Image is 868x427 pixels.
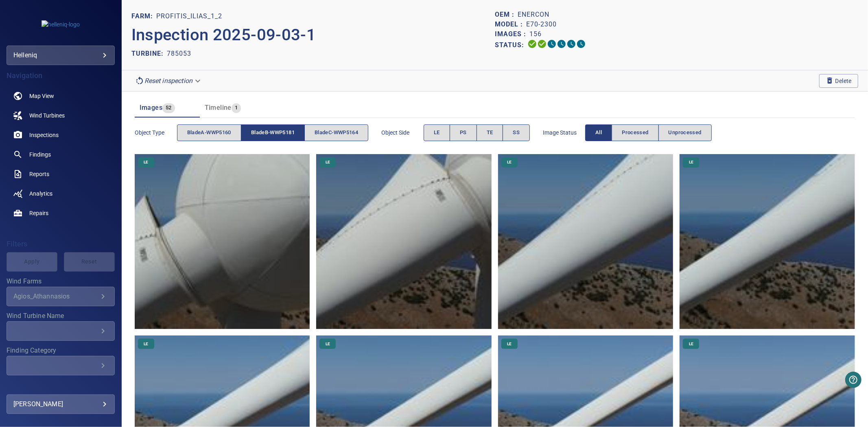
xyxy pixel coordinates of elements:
button: bladeC-WWP5164 [304,124,368,141]
span: Timeline [205,104,232,111]
div: objectType [177,124,369,141]
button: All [585,124,612,141]
label: Wind Turbine Name [7,313,115,319]
a: reports noActive [7,164,115,184]
div: Wind Farms [7,287,115,306]
div: Agios_Athannasios [13,292,98,300]
label: Wind Farms [7,278,115,285]
p: 785053 [167,49,191,59]
span: LE [502,159,516,165]
span: Delete [826,76,852,85]
span: LE [434,128,440,137]
a: repairs noActive [7,203,115,223]
p: Inspection 2025-09-03-1 [131,23,495,47]
span: Image Status [543,129,585,137]
div: Reset inspection [131,74,206,88]
svg: ML Processing 0% [557,39,566,49]
svg: Uploading 100% [527,39,537,49]
button: LE [424,124,450,141]
span: Images [140,104,162,111]
span: Findings [29,150,51,159]
p: Status: [495,39,527,51]
h4: Filters [7,240,115,248]
div: helleniq [13,49,108,62]
span: PS [460,128,467,137]
span: All [595,128,602,137]
span: LE [139,341,153,347]
a: analytics noActive [7,184,115,203]
span: bladeC-WWP5164 [315,128,358,137]
span: TE [487,128,493,137]
p: Profitis_Ilias_1_2 [156,11,222,21]
button: bladeB-WWP5181 [241,124,305,141]
div: imageStatus [585,124,712,141]
img: helleniq-logo [42,20,80,28]
span: bladeA-WWP5160 [187,128,231,137]
p: 156 [529,29,542,39]
button: PS [450,124,477,141]
span: Unprocessed [669,128,702,137]
p: Model : [495,20,526,29]
p: Enercon [518,10,549,20]
a: findings noActive [7,145,115,164]
svg: Classification 0% [576,39,586,49]
p: FARM: [131,11,156,21]
span: 52 [162,103,175,113]
span: LE [502,341,516,347]
button: SS [503,124,530,141]
span: LE [139,159,153,165]
p: TURBINE: [131,49,167,59]
span: Map View [29,92,54,100]
div: [PERSON_NAME] [13,398,108,411]
button: Processed [612,124,658,141]
span: LE [684,159,698,165]
span: LE [684,341,698,347]
svg: Matching 0% [566,39,576,49]
p: Images : [495,29,529,39]
svg: Data Formatted 100% [537,39,547,49]
button: bladeA-WWP5160 [177,124,241,141]
span: SS [513,128,520,137]
span: Object type [135,129,177,137]
span: bladeB-WWP5181 [251,128,295,137]
button: Delete [819,74,858,88]
button: Unprocessed [658,124,712,141]
span: Reports [29,170,49,178]
a: map noActive [7,86,115,106]
span: Wind Turbines [29,111,65,120]
button: TE [477,124,503,141]
svg: Selecting 0% [547,39,557,49]
div: objectSide [424,124,530,141]
a: inspections noActive [7,125,115,145]
p: E70-2300 [526,20,557,29]
span: Processed [622,128,648,137]
h4: Navigation [7,72,115,80]
span: Inspections [29,131,59,139]
div: Finding Category [7,356,115,375]
span: 1 [232,103,241,113]
em: Reset inspection [144,77,192,85]
div: Wind Turbine Name [7,321,115,341]
span: Repairs [29,209,48,217]
span: Analytics [29,190,52,198]
div: helleniq [7,46,115,65]
span: LE [321,159,335,165]
p: OEM : [495,10,518,20]
label: Finding Category [7,347,115,354]
span: LE [321,341,335,347]
span: Object Side [381,129,424,137]
a: windturbines noActive [7,106,115,125]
